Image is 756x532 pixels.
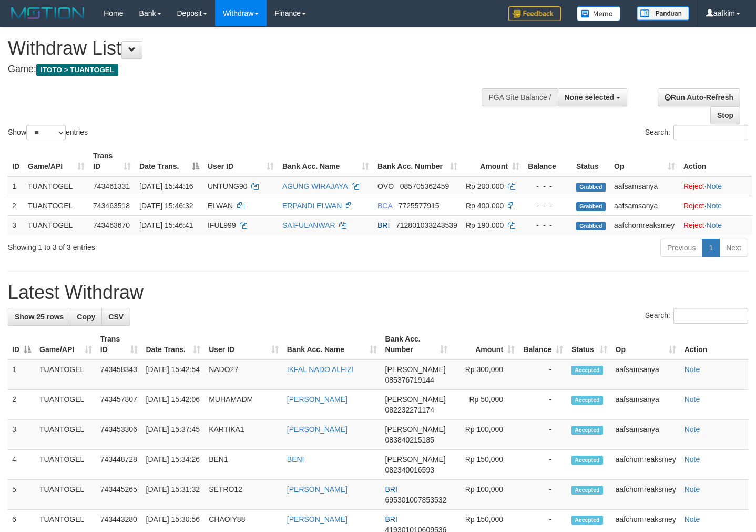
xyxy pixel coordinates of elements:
a: Reject [683,182,704,190]
th: Bank Acc. Name: activate to sort column ascending [278,146,373,176]
span: IFUL999 [208,221,236,229]
img: MOTION_logo.png [8,5,88,21]
th: Trans ID: activate to sort column ascending [89,146,135,176]
span: Accepted [571,486,603,495]
span: Show 25 rows [15,313,64,321]
span: Rp 400.000 [466,202,504,210]
span: 743463518 [93,202,130,210]
span: OVO [377,182,394,190]
span: CSV [108,313,124,321]
td: TUANTOGEL [24,196,89,215]
div: - - - [528,181,568,192]
td: [DATE] 15:42:54 [142,359,205,390]
th: Status: activate to sort column ascending [567,329,611,359]
td: TUANTOGEL [24,215,89,235]
span: Copy 083840215185 to clipboard [385,436,434,444]
td: 5 [8,480,35,510]
td: [DATE] 15:34:26 [142,450,205,480]
a: [PERSON_NAME] [287,485,348,494]
th: Date Trans.: activate to sort column descending [135,146,203,176]
a: [PERSON_NAME] [287,425,348,434]
label: Search: [645,125,748,140]
span: [DATE] 15:44:16 [139,182,193,190]
td: - [519,420,567,450]
span: UNTUNG90 [208,182,247,190]
div: Showing 1 to 3 of 3 entries [8,238,307,253]
td: KARTIKA1 [205,420,283,450]
span: [PERSON_NAME] [385,395,446,404]
span: ELWAN [208,202,233,210]
th: Balance [524,146,572,176]
a: BENI [287,455,304,464]
td: Rp 100,000 [452,480,519,510]
td: 743453306 [96,420,142,450]
a: CSV [101,308,130,326]
span: Copy 082232271174 to clipboard [385,406,434,414]
th: ID [8,146,24,176]
th: Bank Acc. Name: activate to sort column ascending [283,329,381,359]
img: Feedback.jpg [508,6,561,21]
span: ITOTO > TUANTOGEL [36,64,118,76]
span: Grabbed [576,202,606,211]
a: Stop [710,106,740,124]
th: Bank Acc. Number: activate to sort column ascending [373,146,462,176]
span: 743463670 [93,221,130,229]
span: [PERSON_NAME] [385,455,446,464]
th: Date Trans.: activate to sort column ascending [142,329,205,359]
td: 743448728 [96,450,142,480]
td: [DATE] 15:31:32 [142,480,205,510]
td: Rp 300,000 [452,359,519,390]
a: Note [685,515,700,524]
th: Op: activate to sort column ascending [611,329,680,359]
td: 4 [8,450,35,480]
th: ID: activate to sort column descending [8,329,35,359]
a: 1 [702,239,720,257]
a: Copy [70,308,102,326]
td: Rp 50,000 [452,390,519,420]
td: · [679,215,752,235]
td: aafsamsanya [610,196,679,215]
td: 743458343 [96,359,142,390]
th: Game/API: activate to sort column ascending [24,146,89,176]
td: aafchornreaksmey [611,450,680,480]
a: Note [685,365,700,374]
th: User ID: activate to sort column ascending [203,146,278,176]
span: Copy 082340016593 to clipboard [385,466,434,474]
td: NADO27 [205,359,283,390]
td: aafsamsanya [611,390,680,420]
td: BEN1 [205,450,283,480]
td: aafsamsanya [611,359,680,390]
a: SAIFULANWAR [282,221,335,229]
a: Note [685,455,700,464]
td: TUANTOGEL [24,176,89,196]
label: Search: [645,308,748,324]
span: Accepted [571,456,603,465]
a: Next [719,239,748,257]
td: - [519,450,567,480]
td: TUANTOGEL [35,390,96,420]
span: Copy [77,313,95,321]
th: User ID: activate to sort column ascending [205,329,283,359]
td: SETRO12 [205,480,283,510]
div: - - - [528,220,568,230]
td: TUANTOGEL [35,359,96,390]
span: [PERSON_NAME] [385,365,446,374]
span: Accepted [571,396,603,405]
a: Previous [660,239,702,257]
h1: Latest Withdraw [8,282,748,303]
select: Showentries [26,125,66,140]
span: BRI [377,221,390,229]
td: aafsamsanya [610,176,679,196]
a: [PERSON_NAME] [287,515,348,524]
a: Note [685,425,700,434]
a: ERPANDI ELWAN [282,202,342,210]
span: Accepted [571,366,603,375]
th: Amount: activate to sort column ascending [452,329,519,359]
img: panduan.png [637,6,689,21]
span: BRI [385,485,397,494]
a: Run Auto-Refresh [658,88,740,106]
td: 2 [8,196,24,215]
th: Action [680,329,748,359]
a: Note [685,485,700,494]
td: TUANTOGEL [35,480,96,510]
